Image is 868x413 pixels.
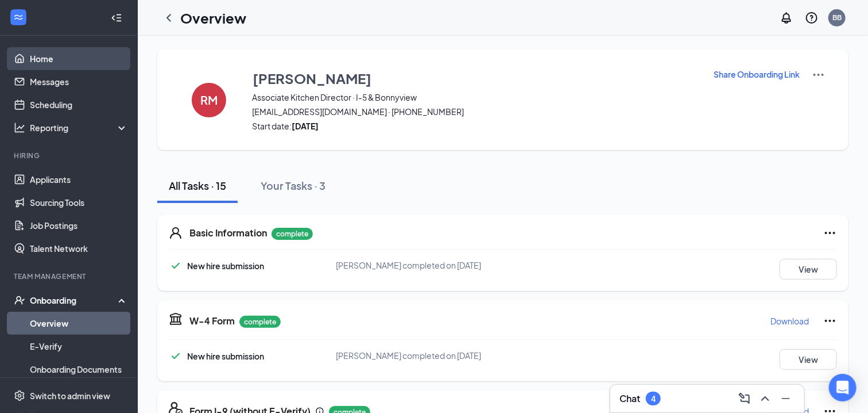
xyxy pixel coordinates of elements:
div: Switch to admin view [30,390,110,401]
div: Open Intercom Messenger [829,374,857,401]
a: Messages [30,70,128,93]
svg: QuestionInfo [805,11,819,25]
button: Share Onboarding Link [713,68,800,81]
button: View [780,259,837,280]
h5: W-4 Form [189,315,235,327]
span: Start date: [252,120,699,132]
a: Onboarding Documents [30,358,128,381]
a: Talent Network [30,237,128,260]
a: Applicants [30,168,128,191]
div: Reporting [30,122,129,133]
button: [PERSON_NAME] [252,68,699,89]
span: Associate Kitchen Director · I-5 & Bonnyview [252,91,699,103]
span: [PERSON_NAME] completed on [DATE] [336,260,481,270]
svg: Minimize [779,392,793,406]
svg: Collapse [111,12,122,24]
span: New hire submission [187,261,264,271]
h3: Chat [619,392,640,405]
a: Sourcing Tools [30,191,128,214]
svg: Checkmark [169,259,183,273]
a: Home [30,47,128,70]
svg: UserCheck [14,295,25,306]
a: Job Postings [30,214,128,237]
div: Onboarding [30,295,118,306]
h4: RM [200,96,218,104]
div: BB [832,13,842,22]
p: Download [770,315,809,327]
svg: Settings [14,390,25,401]
button: Minimize [777,389,795,408]
svg: Ellipses [823,314,837,328]
p: complete [239,316,281,328]
svg: Checkmark [169,349,183,363]
svg: Analysis [14,122,25,133]
svg: User [169,226,183,240]
p: complete [272,228,313,240]
a: E-Verify [30,335,128,358]
span: New hire submission [187,351,264,361]
h3: [PERSON_NAME] [253,68,371,88]
button: ComposeMessage [735,389,754,408]
svg: TaxGovernmentIcon [169,312,183,326]
svg: ComposeMessage [738,392,751,406]
svg: ChevronLeft [162,11,176,25]
button: Download [770,312,809,330]
a: Scheduling [30,93,128,116]
button: View [780,349,837,370]
svg: Notifications [780,11,793,25]
h1: Overview [180,8,246,28]
h5: Basic Information [189,227,267,239]
div: Your Tasks · 3 [261,178,325,193]
div: 4 [651,394,656,404]
button: ChevronUp [756,389,774,408]
span: [PERSON_NAME] completed on [DATE] [336,350,481,361]
span: [EMAIL_ADDRESS][DOMAIN_NAME] · [PHONE_NUMBER] [252,106,699,117]
svg: Ellipses [823,226,837,240]
strong: [DATE] [292,121,319,131]
svg: ChevronUp [758,392,772,406]
svg: WorkstreamLogo [13,12,24,23]
button: RM [180,68,238,132]
a: Overview [30,312,128,335]
div: Team Management [14,271,126,281]
img: More Actions [812,68,826,82]
div: Hiring [14,151,126,160]
p: Share Onboarding Link [714,68,800,80]
div: All Tasks · 15 [169,178,226,193]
